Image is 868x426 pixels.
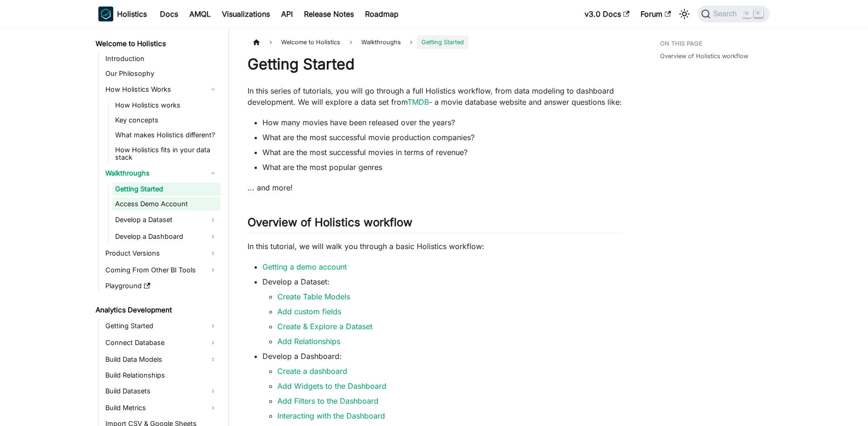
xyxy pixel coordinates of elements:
a: AMQL [184,7,216,21]
a: Getting Started [112,183,220,196]
a: Develop a Dataset [112,212,220,227]
a: Develop a Dashboard [112,229,220,244]
a: Home page [248,35,265,49]
a: Welcome to Holistics [93,37,220,50]
li: What are the most successful movie production companies? [262,132,623,143]
a: Interacting with the Dashboard [277,411,385,420]
span: Welcome to Holistics [276,35,345,49]
a: TMDB [407,97,429,107]
a: HolisticsHolistics [98,7,147,21]
a: Analytics Development [93,304,220,317]
a: Playground [103,279,220,292]
a: Getting Started [103,318,220,333]
a: Coming From Other BI Tools [103,263,220,277]
nav: Docs sidebar [89,28,229,426]
a: Create a dashboard [277,366,347,376]
li: Develop a Dataset: [262,276,623,347]
span: Walkthroughs [357,35,406,49]
a: Our Philosophy [103,67,220,80]
h2: Overview of Holistics workflow [248,216,623,233]
b: Holistics [117,8,147,20]
a: Add custom fields [277,307,341,316]
img: Holistics [98,7,113,21]
a: Product Versions [103,246,220,261]
p: In this tutorial, we will walk you through a basic Holistics workflow: [248,241,623,252]
kbd: K [754,9,763,18]
button: Search (Command+K) [697,6,770,22]
a: How Holistics fits in your data stack [112,143,220,164]
a: What makes Holistics different? [112,128,220,142]
button: Switch between dark and light mode (currently light mode) [677,7,692,21]
a: v3.0 Docs [579,7,635,21]
a: How Holistics Works [103,82,220,97]
a: Build Relationships [103,369,220,382]
a: Walkthroughs [103,166,220,181]
li: What are the most successful movies in terms of revenue? [262,147,623,158]
p: In this series of tutorials, you will go through a full Holistics workflow, from data modeling to... [248,85,623,108]
nav: Breadcrumbs [248,35,623,49]
a: Forum [635,7,676,21]
a: Introduction [103,52,220,65]
li: How many movies have been released over the years? [262,117,623,128]
a: How Holistics works [112,99,220,112]
span: Getting Started [417,35,468,49]
a: Add Widgets to the Dashboard [277,381,386,391]
a: Add Filters to the Dashboard [277,396,379,406]
a: Visualizations [216,7,276,21]
a: Add Relationships [277,337,340,346]
a: Build Data Models [103,352,220,367]
a: Build Metrics [103,400,220,415]
a: Docs [154,7,184,21]
a: Build Datasets [103,384,220,399]
a: Create & Explore a Dataset [277,322,372,331]
a: Release Notes [298,7,359,21]
a: Create Table Models [277,292,350,301]
a: Getting a demo account [262,262,347,271]
a: Roadmap [359,7,404,21]
kbd: ⌘ [742,10,751,18]
h1: Getting Started [248,55,623,74]
li: What are the most popular genres [262,162,623,173]
a: Overview of Holistics workflow [660,52,748,61]
a: Connect Database [103,335,220,350]
a: API [276,7,298,21]
a: Key concepts [112,114,220,127]
p: ... and more! [248,182,623,193]
a: Access Demo Account [112,197,220,210]
span: Search [710,10,743,18]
